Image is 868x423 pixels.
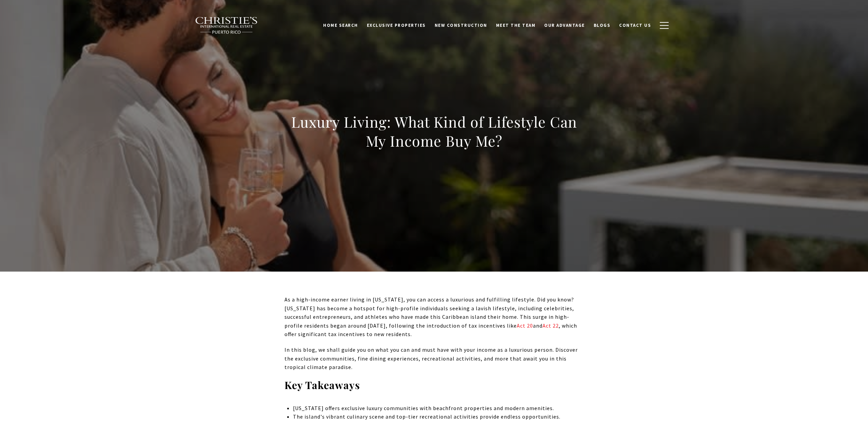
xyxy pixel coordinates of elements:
span: As a high-income earner living in [US_STATE], you can access a luxurious and fulfilling lifestyle... [284,296,577,337]
span: Our Advantage [544,22,585,28]
h1: Luxury Living: What Kind of Lifestyle Can My Income Buy Me? [284,112,584,150]
span: Exclusive Properties [367,22,426,28]
strong: Key Takeaways [284,378,360,392]
img: Christie's International Real Estate black text logo [195,17,258,34]
a: Act 22 [542,322,559,329]
a: Blogs [589,19,615,32]
span: New Construction [435,22,487,28]
span: The island's vibrant culinary scene and top-tier recreational activities provide endless opportun... [293,413,560,420]
a: New Construction [430,19,492,32]
span: Blogs [594,22,611,28]
a: Exclusive Properties [362,19,430,32]
a: Our Advantage [540,19,589,32]
span: In this blog, we shall guide you on what you can and must have with your income as a luxurious pe... [284,346,578,370]
a: Meet the Team [492,19,540,32]
a: Act 20 [517,322,533,329]
span: [US_STATE] offers exclusive luxury communities with beachfront properties and modern amenities. [293,405,554,411]
span: Contact Us [619,22,651,28]
a: Home Search [319,19,362,32]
